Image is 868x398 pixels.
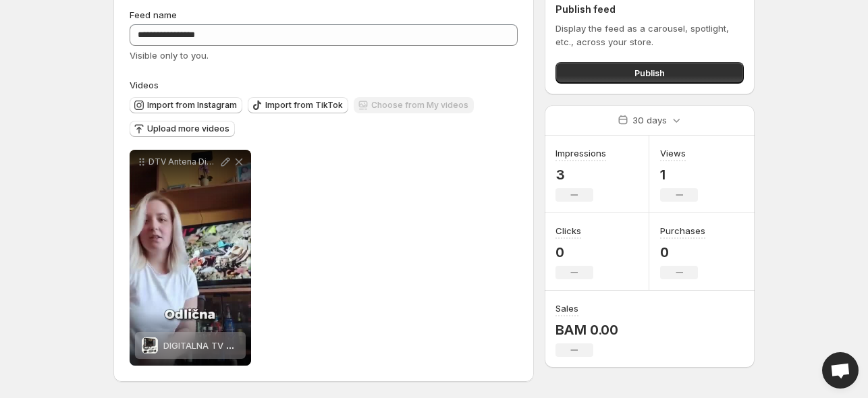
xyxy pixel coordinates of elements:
p: 30 days [632,113,667,127]
p: BAM 0.00 [555,322,618,338]
img: DIGITALNA TV SOBNA ANTENA [142,337,158,353]
h3: Views [660,146,686,160]
h3: Sales [555,302,578,315]
a: Open chat [822,352,859,389]
span: Import from Instagram [147,100,237,111]
span: DIGITALNA TV SOBNA ANTENA [163,340,294,351]
p: Display the feed as a carousel, spotlight, etc., across your store. [555,22,744,49]
h3: Impressions [555,146,606,160]
button: Publish [555,62,744,84]
span: Videos [130,80,159,90]
span: Publish [634,66,665,80]
span: Upload more videos [147,123,229,134]
span: Visible only to you. [130,50,209,61]
p: 0 [555,244,593,260]
h3: Clicks [555,224,581,237]
button: Import from TikTok [248,97,348,113]
button: Import from Instagram [130,97,242,113]
p: 3 [555,167,606,183]
button: Upload more videos [130,121,235,137]
p: 1 [660,167,698,183]
div: DTV Antena DigitalnaDIGITALNA TV SOBNA ANTENADIGITALNA TV SOBNA ANTENA [130,150,251,366]
h2: Publish feed [555,3,744,16]
h3: Purchases [660,224,705,237]
p: 0 [660,244,705,260]
span: Import from TikTok [265,100,343,111]
span: Feed name [130,9,177,20]
p: DTV Antena Digitalna [148,157,219,167]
